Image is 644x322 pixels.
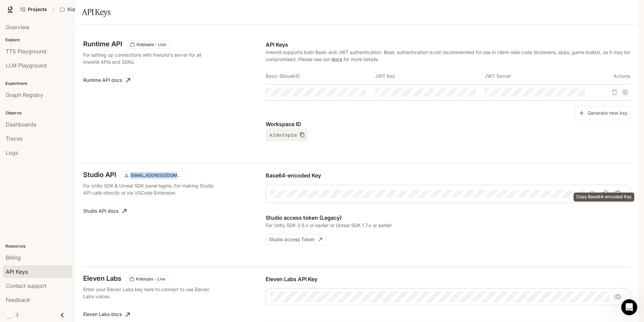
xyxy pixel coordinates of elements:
p: Enter your Eleven Labs key here to connect to use Eleven Labs voices. [83,286,216,300]
button: Studio access Token [266,234,326,245]
span: [EMAIL_ADDRESS][DOMAIN_NAME] [128,172,185,178]
p: Studio access token (Legacy) [266,214,631,222]
p: Workspace ID [266,120,631,128]
th: Basic (Base64) [266,68,375,84]
h3: Studio API [83,171,116,178]
h1: API Keys [82,5,110,19]
button: Delete API key [609,87,620,98]
a: Studio API docs [80,204,129,218]
span: Projects [28,7,47,12]
div: This key applies to current user accounts [121,171,186,179]
p: Inworld supports both Basic and JWT authentication. Basic authentication is not recommended for u... [266,49,631,63]
button: Copy Base64-encoded Key [599,188,611,200]
p: API Keys [266,41,631,49]
button: Generate new key [575,106,631,120]
iframe: Intercom live chat [621,299,637,315]
span: Kidstopia - Live [134,42,169,48]
h3: Runtime API [83,41,122,47]
button: Suspend API key [620,87,631,98]
p: Base64-encoded Key [266,171,631,179]
a: Go to projects [17,3,50,16]
p: Kidstopia - Live [67,7,104,12]
div: / [50,6,57,13]
p: For setting up connections with Inworld's server for all Inworld APIs and SDKs. [83,51,216,65]
div: This key will apply to your current workspace only [127,275,169,283]
p: For Unity SDK 3.5.x or earlier or Unreal SDK 1.7.x or earlier [266,222,631,229]
span: Kidstopia - Live [133,276,168,282]
p: Eleven Labs API Key [266,275,631,283]
th: Actions [594,68,631,84]
a: docs [331,56,342,62]
p: For Unity SDK & Unreal SDK panel logins. For making Studio API calls directly or via VSCode Exten... [83,182,216,196]
th: JWT Secret [485,68,594,84]
button: Open workspace menu [57,3,114,16]
div: These keys will apply to your current workspace only [127,41,170,49]
th: JWT Key [375,68,484,84]
div: Copy Base64-encoded Key [574,193,634,202]
button: kidstopia [266,128,308,142]
a: Runtime API docs [80,73,133,87]
a: Eleven Labs docs [80,308,132,321]
h3: Eleven Labs [83,275,121,282]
